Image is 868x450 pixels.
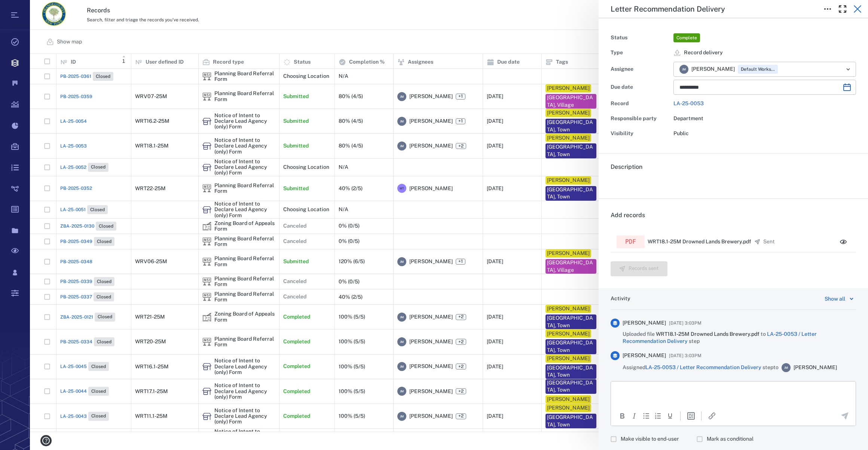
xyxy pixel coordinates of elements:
h6: Add records [611,211,856,226]
div: Responsible party [611,113,670,124]
span: [DATE] 3:03PM [669,351,702,360]
button: Bold [618,411,627,420]
span: [PERSON_NAME] [794,364,837,371]
iframe: Rich Text Area [611,381,856,405]
button: Close [850,1,865,16]
span: Uploaded file to step [623,331,856,345]
div: Type [611,48,670,58]
button: Underline [666,411,675,420]
a: LA-25-0053 / Letter Recommendation Delivery [645,364,761,370]
h6: Description [611,162,856,171]
button: Insert/edit link [707,411,716,420]
span: Help [17,5,32,12]
p: Sent [763,238,774,246]
span: Make visible to end-user [621,435,679,443]
a: LA-25-0053 [673,100,704,106]
span: Department [673,115,703,121]
div: Comment will be marked as non-final decision [697,432,759,446]
span: Complete [675,35,699,41]
div: Record [611,98,670,109]
span: [DATE] 3:03PM [669,319,702,328]
button: Insert template [687,411,696,420]
span: Default Workspace [739,66,776,73]
span: Public [673,130,689,136]
div: Assignee [611,64,670,75]
button: Send the comment [840,411,849,420]
button: Choose date, selected date is Oct 3, 2025 [840,80,855,95]
span: Record delivery [684,49,723,57]
div: J M [782,363,791,372]
div: Visibility [611,128,670,139]
button: Toggle to Edit Boxes [820,1,835,16]
button: Toggle Fullscreen [835,1,850,16]
button: Italic [630,411,639,420]
div: pdf [617,235,645,248]
h6: Activity [611,295,630,302]
div: Status [611,33,670,43]
h5: Letter Recommendation Delivery [611,4,725,14]
span: Mark as conditional [707,435,754,443]
p: WRT18.1-25M Drowned Lands Brewery.pdf [648,238,751,246]
span: . [611,178,612,185]
div: Show all [825,294,845,303]
span: Assigned step to [623,364,779,371]
span: [PERSON_NAME] [691,66,735,73]
div: J M [679,65,688,74]
div: Bullet list [642,411,651,420]
div: Numbered list [654,411,663,420]
span: [PERSON_NAME] [623,319,666,327]
span: [PERSON_NAME] [623,352,666,359]
button: Open [843,64,853,75]
span: WRT18.1-25M Drowned Lands Brewery.pdf [656,331,761,337]
div: Due date [611,82,670,92]
div: Citizen will see comment [611,432,685,446]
